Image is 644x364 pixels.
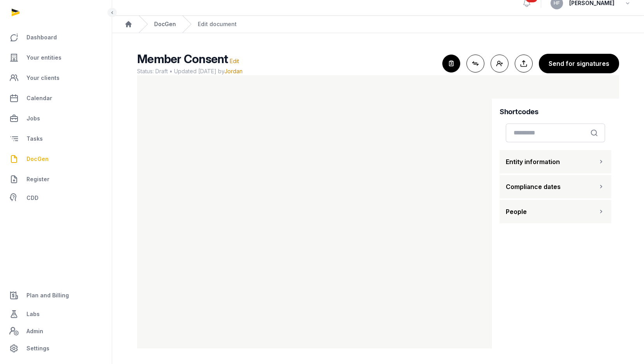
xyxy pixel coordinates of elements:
[6,69,106,87] a: Your clients
[26,154,49,164] span: DocGen
[26,53,62,62] span: Your entities
[112,16,644,33] nav: Breadcrumb
[500,175,611,198] button: Compliance dates
[6,28,106,47] a: Dashboard
[500,150,611,173] button: Entity information
[506,182,561,191] span: Compliance dates
[6,305,106,323] a: Labs
[6,286,106,305] a: Plan and Billing
[6,48,106,67] a: Your entities
[26,309,40,319] span: Labs
[230,58,239,64] span: Edit
[6,150,106,168] a: DocGen
[26,134,43,143] span: Tasks
[26,344,49,353] span: Settings
[154,20,176,28] a: DocGen
[506,207,527,216] span: People
[506,157,560,166] span: Entity information
[224,68,243,74] span: Jordan
[26,327,43,336] span: Admin
[26,291,69,300] span: Plan and Billing
[26,193,39,203] span: CDD
[6,323,106,339] a: Admin
[6,89,106,108] a: Calendar
[137,52,228,66] span: Member Consent
[26,175,49,184] span: Register
[26,73,60,83] span: Your clients
[6,170,106,189] a: Register
[554,1,560,5] span: HF
[6,339,106,358] a: Settings
[26,114,40,123] span: Jobs
[6,109,106,128] a: Jobs
[198,20,237,28] div: Edit document
[137,67,436,75] span: Status: Draft • Updated [DATE] by
[539,54,619,73] button: Send for signatures
[6,129,106,148] a: Tasks
[6,190,106,206] a: CDD
[500,106,611,117] h4: Shortcodes
[26,33,57,42] span: Dashboard
[500,200,611,223] button: People
[26,94,52,103] span: Calendar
